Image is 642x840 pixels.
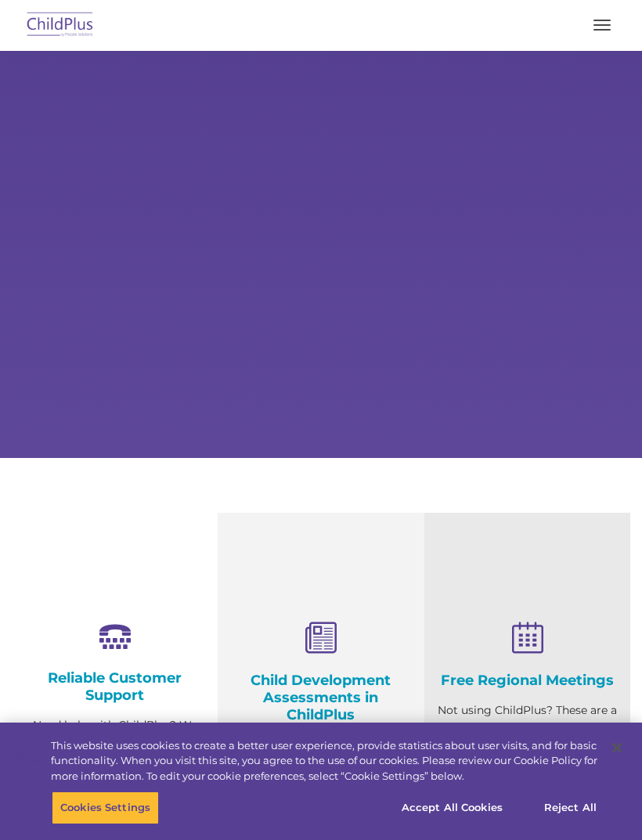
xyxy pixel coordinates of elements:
h4: Free Regional Meetings [436,672,619,689]
img: ChildPlus by Procare Solutions [23,7,97,44]
h4: Child Development Assessments in ChildPlus [229,672,412,723]
div: This website uses cookies to create a better user experience, provide statistics about user visit... [51,738,597,784]
p: Not using ChildPlus? These are a great opportunity to network and learn from ChildPlus users. Fin... [436,701,619,799]
h4: Reliable Customer Support [23,669,206,704]
button: Reject All [521,791,619,824]
button: Cookies Settings [52,791,159,824]
button: Close [600,730,634,765]
button: Accept All Cookies [393,791,511,824]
